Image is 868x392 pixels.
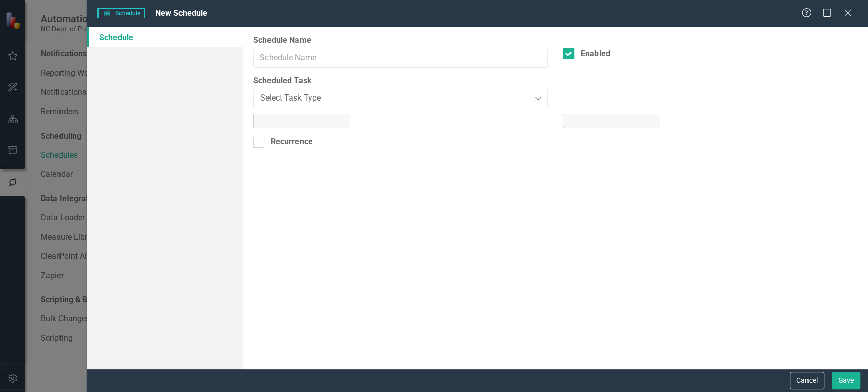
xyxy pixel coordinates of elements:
[97,8,145,18] span: Schedule
[260,92,530,104] div: Select Task Type
[253,75,548,87] label: Scheduled Task
[580,48,610,60] div: Enabled
[790,372,824,389] button: Cancel
[271,136,313,148] div: Recurrence
[155,8,207,18] span: New Schedule
[253,35,548,46] label: Schedule Name
[832,372,860,389] button: Save
[87,27,243,47] a: Schedule
[253,49,548,68] input: Schedule Name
